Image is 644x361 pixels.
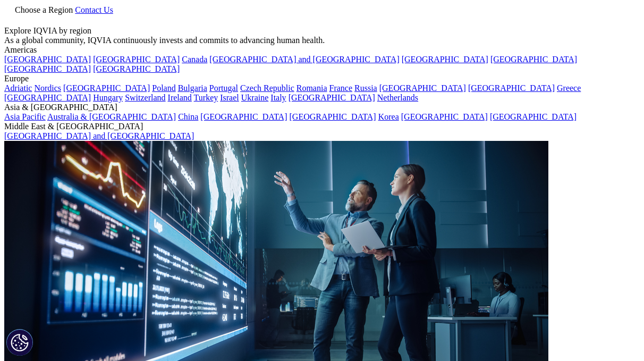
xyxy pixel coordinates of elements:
a: [GEOGRAPHIC_DATA] [93,64,180,73]
a: [GEOGRAPHIC_DATA] [490,55,577,64]
a: Ukraine [241,93,269,102]
a: Russia [354,83,377,93]
a: Nordics [34,83,61,93]
a: Netherlands [377,93,418,102]
a: Canada [182,55,207,64]
a: Portugal [209,83,238,93]
a: Ireland [168,93,192,102]
button: Cookie-Einstellungen [6,329,33,356]
a: Turkey [194,93,218,102]
div: Americas [4,45,640,55]
div: Europe [4,74,640,83]
a: [GEOGRAPHIC_DATA] [490,112,577,121]
a: Korea [378,112,399,121]
a: Poland [152,83,175,93]
a: [GEOGRAPHIC_DATA] [290,112,376,121]
a: Czech Republic [240,83,294,93]
span: Choose a Region [15,5,73,14]
a: [GEOGRAPHIC_DATA] [63,83,150,93]
a: [GEOGRAPHIC_DATA] [402,55,488,64]
a: Italy [270,93,286,102]
div: Explore IQVIA by region [4,26,640,36]
a: [GEOGRAPHIC_DATA] [4,93,91,102]
a: Switzerland [125,93,165,102]
a: [GEOGRAPHIC_DATA] [468,83,555,93]
a: Australia & [GEOGRAPHIC_DATA] [47,112,176,121]
a: Hungary [93,93,123,102]
a: [GEOGRAPHIC_DATA] [4,64,91,73]
a: China [178,112,198,121]
a: [GEOGRAPHIC_DATA] and [GEOGRAPHIC_DATA] [209,55,399,64]
a: Adriatic [4,83,32,93]
a: [GEOGRAPHIC_DATA] [379,83,466,93]
a: Romania [296,83,327,93]
a: Bulgaria [178,83,207,93]
a: [GEOGRAPHIC_DATA] and [GEOGRAPHIC_DATA] [4,131,194,140]
a: France [329,83,353,93]
a: [GEOGRAPHIC_DATA] [93,55,180,64]
a: [GEOGRAPHIC_DATA] [200,112,287,121]
div: As a global community, IQVIA continuously invests and commits to advancing human health. [4,36,640,45]
a: [GEOGRAPHIC_DATA] [289,93,375,102]
a: Israel [220,93,239,102]
a: [GEOGRAPHIC_DATA] [4,55,91,64]
div: Asia & [GEOGRAPHIC_DATA] [4,103,640,112]
a: [GEOGRAPHIC_DATA] [401,112,488,121]
a: Greece [557,83,581,93]
a: Asia Pacific [4,112,46,121]
div: Middle East & [GEOGRAPHIC_DATA] [4,122,640,131]
a: Contact Us [75,5,113,14]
